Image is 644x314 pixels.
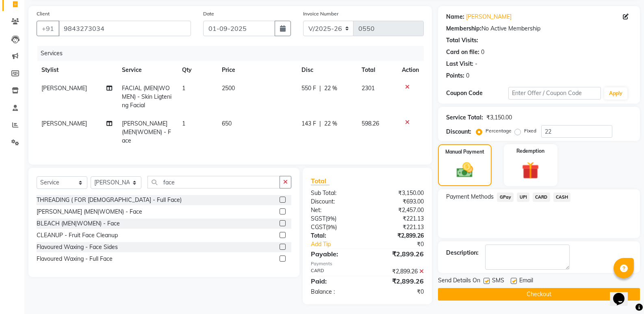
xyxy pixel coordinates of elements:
[37,46,430,61] div: Services
[517,193,529,202] span: UPI
[524,127,536,134] label: Fixed
[438,288,640,301] button: Checkout
[41,120,87,127] span: [PERSON_NAME]
[446,48,479,56] div: Card on file:
[486,127,512,134] label: Percentage
[37,208,142,216] div: [PERSON_NAME] (MEN|WOMEN) - Face
[451,160,478,180] img: _cash.svg
[37,219,120,228] div: BLEACH (MEN|WOMEN) - Face
[203,10,214,17] label: Date
[327,215,335,222] span: 9%
[446,36,478,45] div: Total Visits:
[519,276,533,286] span: Email
[311,177,330,185] span: Total
[59,21,191,36] input: Search by Name/Mobile/Email/Code
[610,282,636,306] iframe: chat widget
[367,249,430,259] div: ₹2,899.26
[497,193,514,202] span: GPay
[319,84,321,93] span: |
[367,223,430,232] div: ₹221.13
[367,288,430,296] div: ₹0
[311,215,325,222] span: SGST
[475,60,477,68] div: -
[305,206,367,214] div: Net:
[446,249,479,257] div: Description:
[367,276,430,286] div: ₹2,899.26
[438,276,480,286] span: Send Details On
[305,223,367,232] div: ( )
[217,61,297,79] th: Price
[533,193,550,202] span: CARD
[305,197,367,206] div: Discount:
[37,10,50,17] label: Client
[508,87,601,100] input: Enter Offer / Coupon Code
[122,84,171,109] span: FACIAL (MEN|WOMEN) - Skin Ligtening Facial
[446,113,483,122] div: Service Total:
[446,128,471,136] div: Discount:
[367,214,430,223] div: ₹221.13
[446,13,464,21] div: Name:
[367,197,430,206] div: ₹693.00
[378,240,430,249] div: ₹0
[311,223,326,231] span: CGST
[319,119,321,128] span: |
[41,84,87,92] span: [PERSON_NAME]
[397,61,424,79] th: Action
[37,255,113,263] div: Flavoured Waxing - Full Face
[362,84,375,92] span: 2301
[182,84,185,92] span: 1
[182,120,185,127] span: 1
[481,48,484,56] div: 0
[37,196,182,204] div: THREADING ( FOR [DEMOGRAPHIC_DATA] - Full Face)
[446,89,508,97] div: Coupon Code
[446,60,473,68] div: Last Visit:
[445,148,484,156] label: Manual Payment
[37,243,118,251] div: Flavoured Waxing - Face Sides
[37,61,117,79] th: Stylist
[305,288,367,296] div: Balance :
[305,276,367,286] div: Paid:
[117,61,177,79] th: Service
[466,13,512,21] a: [PERSON_NAME]
[492,276,504,286] span: SMS
[604,87,627,100] button: Apply
[446,193,494,201] span: Payment Methods
[177,61,217,79] th: Qty
[311,260,424,267] div: Payments
[297,61,357,79] th: Disc
[37,21,59,36] button: +91
[362,120,379,127] span: 598.26
[324,119,337,128] span: 22 %
[122,120,171,144] span: [PERSON_NAME] (MEN|WOMEN) - Face
[222,120,232,127] span: 650
[486,113,512,122] div: ₹3,150.00
[305,189,367,197] div: Sub Total:
[446,24,632,33] div: No Active Membership
[446,24,481,33] div: Membership:
[324,84,337,93] span: 22 %
[516,160,544,181] img: _gift.svg
[367,232,430,240] div: ₹2,899.26
[367,267,430,276] div: ₹2,899.26
[37,231,118,240] div: CLEANUP - Fruit Face Cleanup
[305,240,378,249] a: Add Tip
[147,176,280,188] input: Search or Scan
[367,206,430,214] div: ₹2,457.00
[516,147,544,155] label: Redemption
[301,119,316,128] span: 143 F
[303,10,338,17] label: Invoice Number
[305,267,367,276] div: CARD
[327,224,335,230] span: 9%
[466,71,469,80] div: 0
[357,61,397,79] th: Total
[367,189,430,197] div: ₹3,150.00
[222,84,235,92] span: 2500
[305,249,367,259] div: Payable:
[305,214,367,223] div: ( )
[305,232,367,240] div: Total:
[301,84,316,93] span: 550 F
[553,193,571,202] span: CASH
[446,71,464,80] div: Points:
